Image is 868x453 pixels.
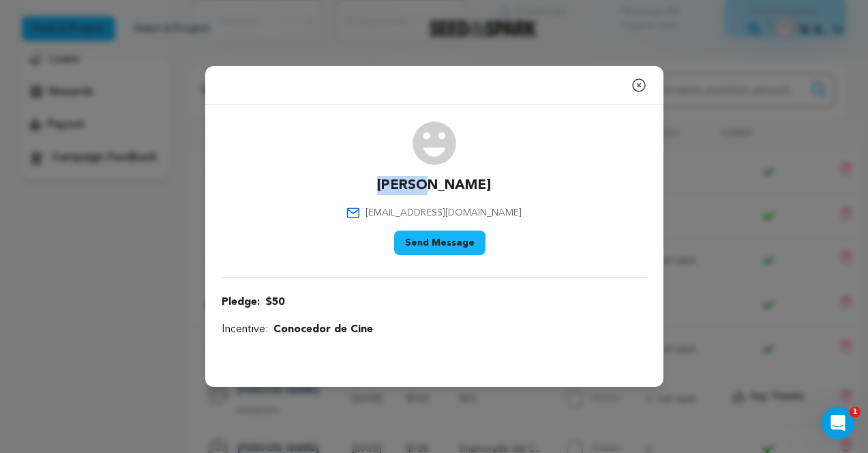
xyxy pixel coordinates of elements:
[222,294,260,310] span: Pledge:
[222,321,268,338] span: Incentive:
[265,294,284,310] span: $50
[413,121,456,165] img: user.png
[273,321,373,338] span: Conocedor de Cine
[850,407,860,418] span: 1
[365,206,522,220] span: [EMAIL_ADDRESS][DOMAIN_NAME]
[377,176,491,195] p: [PERSON_NAME]
[822,407,854,439] iframe: Intercom live chat
[394,231,485,255] button: Send Message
